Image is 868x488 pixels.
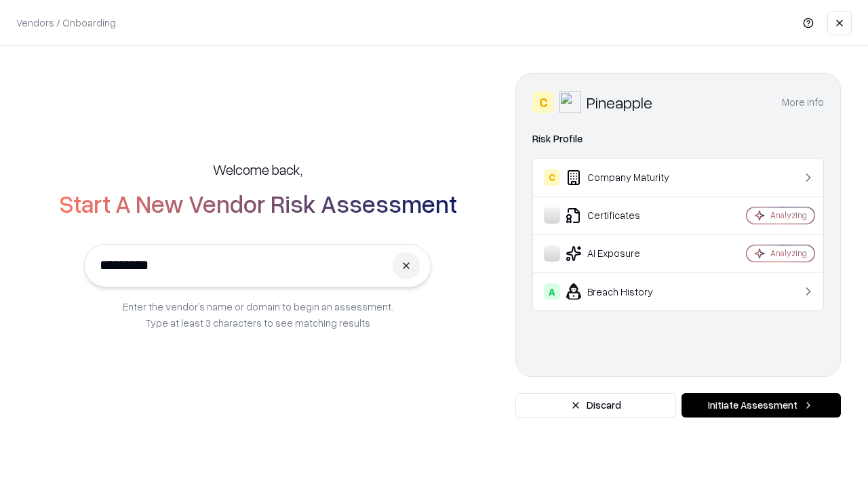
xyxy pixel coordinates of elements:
[544,245,706,262] div: AI Exposure
[123,298,393,331] p: Enter the vendor’s name or domain to begin an assessment. Type at least 3 characters to see match...
[544,169,706,186] div: Company Maturity
[544,207,706,224] div: Certificates
[213,160,302,179] h5: Welcome back,
[587,91,652,113] div: Pineapple
[16,16,116,30] p: Vendors / Onboarding
[682,393,841,418] button: Initiate Assessment
[544,283,560,300] div: A
[59,190,457,217] h2: Start A New Vendor Risk Assessment
[782,90,824,115] button: More info
[532,131,824,147] div: Risk Profile
[515,393,676,418] button: Discard
[544,169,560,186] div: C
[770,247,807,259] div: Analyzing
[544,283,706,300] div: Breach History
[770,209,807,221] div: Analyzing
[559,91,581,113] img: Pineapple
[532,91,554,113] div: C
